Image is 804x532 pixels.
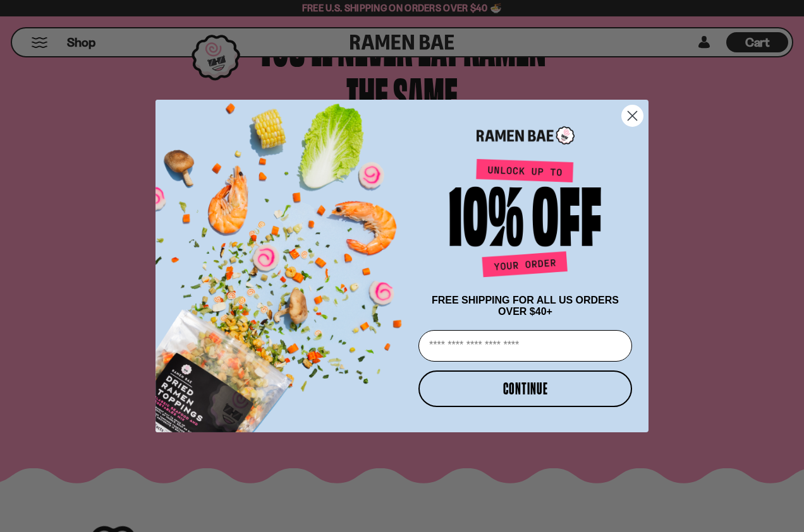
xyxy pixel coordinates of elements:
button: Close dialog [621,105,643,127]
img: Ramen Bae Logo [477,125,575,146]
img: Unlock up to 10% off [446,158,604,282]
img: ce7035ce-2e49-461c-ae4b-8ade7372f32c.png [155,89,413,432]
button: CONTINUE [418,370,632,407]
span: FREE SHIPPING FOR ALL US ORDERS OVER $40+ [432,295,619,317]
